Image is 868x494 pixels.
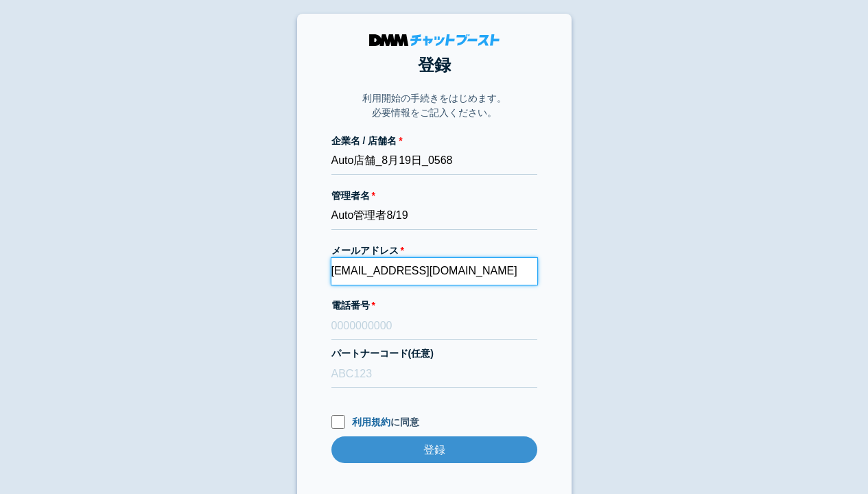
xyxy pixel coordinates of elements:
p: 利用開始の手続きをはじめます。 必要情報をご記入ください。 [362,91,506,120]
input: 株式会社チャットブースト [331,148,537,175]
label: メールアドレス [331,244,537,258]
label: パートナーコード(任意) [331,346,537,361]
input: 会話 太郎 [331,203,537,230]
label: 管理者名 [331,189,537,203]
input: ABC123 [331,361,537,388]
input: 0000000000 [331,313,537,340]
input: 登録 [331,436,537,463]
img: DMMチャットブースト [369,34,500,46]
a: 利用規約 [352,416,390,427]
label: に同意 [331,415,537,430]
input: xxx@cb.com [331,258,537,285]
label: 電話番号 [331,298,537,313]
input: 利用規約に同意 [331,415,345,429]
h1: 登録 [331,53,537,78]
label: 企業名 / 店舗名 [331,134,537,148]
